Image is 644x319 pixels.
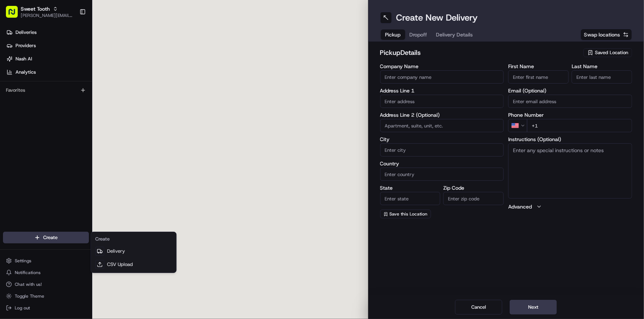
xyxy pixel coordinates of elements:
[15,293,44,299] span: Toggle Theme
[508,95,632,108] input: Enter email address
[125,73,134,81] button: Start new chat
[7,96,47,102] div: Past conversations
[33,78,101,84] div: We're available if you need us!
[584,31,620,38] span: Swap locations
[396,12,478,24] h1: Create New Delivery
[380,70,504,84] input: Enter company name
[508,88,632,93] label: Email (Optional)
[16,42,36,49] span: Providers
[33,70,121,78] div: Start new chat
[508,64,569,69] label: First Name
[380,143,504,157] input: Enter city
[572,64,632,69] label: Last Name
[73,183,89,188] span: Pylon
[3,84,89,96] div: Favorites
[380,168,504,181] input: Enter country
[16,69,36,76] span: Analytics
[15,115,21,120] img: 1736555255976-a54dd68f-1ca7-489b-9aae-adbdc363a1c4
[92,258,175,271] a: CSV Upload
[15,165,56,172] span: Knowledge Base
[7,70,21,84] img: 1736555255976-a54dd68f-1ca7-489b-9aae-adbdc363a1c4
[436,31,473,38] span: Delivery Details
[508,70,569,84] input: Enter first name
[19,48,122,55] input: Clear
[390,211,428,217] span: Save this Location
[508,137,632,142] label: Instructions (Optional)
[385,31,401,38] span: Pickup
[59,162,121,175] a: 💻API Documentation
[7,7,22,22] img: Nash
[65,114,80,120] span: [DATE]
[43,234,58,241] span: Create
[380,95,504,108] input: Enter address
[380,119,504,132] input: Apartment, suite, unit, etc.
[527,119,632,132] input: Enter phone number
[21,13,73,18] span: [PERSON_NAME][EMAIL_ADDRESS][DOMAIN_NAME]
[572,70,632,84] input: Enter last name
[443,185,504,190] label: Zip Code
[28,134,44,140] span: [DATE]
[7,29,134,41] p: Welcome 👋
[15,281,42,287] span: Chat with us!
[380,192,441,205] input: Enter state
[16,56,32,62] span: Nash AI
[92,234,175,245] div: Create
[62,165,68,171] div: 💻
[380,161,504,166] label: Country
[443,192,504,205] input: Enter zip code
[15,258,31,264] span: Settings
[16,70,29,84] img: 1732323095091-59ea418b-cfe3-43c8-9ae0-d0d06d6fd42c
[380,48,579,58] h2: pickup Details
[70,165,118,172] span: API Documentation
[7,165,13,171] div: 📗
[92,245,175,258] a: Delivery
[15,305,30,311] span: Log out
[7,107,19,119] img: Liam S.
[508,203,532,210] label: Advanced
[508,112,632,118] label: Phone Number
[114,94,134,103] button: See all
[380,88,504,93] label: Address Line 1
[21,5,50,13] span: Sweet Tooth
[510,300,557,315] button: Next
[24,134,27,140] span: •
[380,64,504,69] label: Company Name
[15,270,41,276] span: Notifications
[380,137,504,142] label: City
[455,300,502,315] button: Cancel
[595,49,628,56] span: Saved Location
[61,114,64,120] span: •
[23,114,60,120] span: [PERSON_NAME]
[410,31,427,38] span: Dropoff
[4,162,59,175] a: 📗Knowledge Base
[380,112,504,118] label: Address Line 2 (Optional)
[52,182,89,188] a: Powered byPylon
[380,185,441,190] label: State
[16,29,37,36] span: Deliveries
